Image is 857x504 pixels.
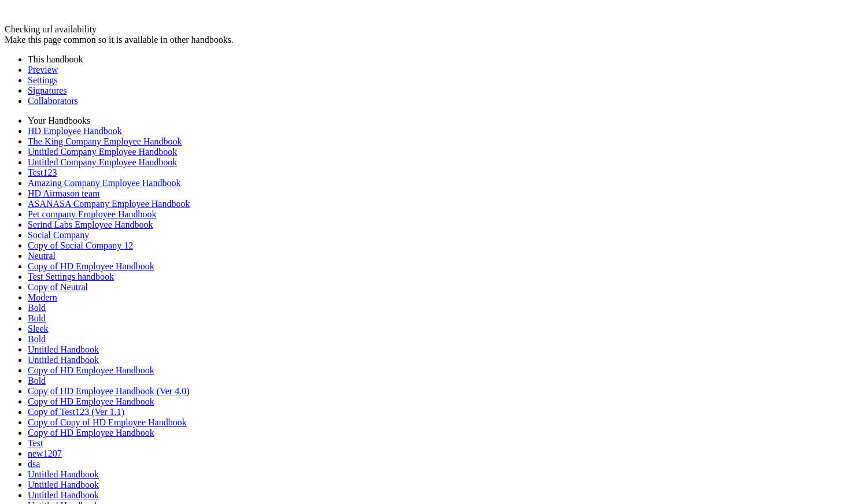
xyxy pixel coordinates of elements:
a: Modern [28,292,57,302]
a: Untitled Company Employee Handbook [28,147,177,157]
a: Untitled Handbook [28,490,99,500]
a: HD Airmason team [28,188,99,198]
a: Serind Labs Employee Handbook [28,220,153,229]
a: Signatures [28,86,67,95]
a: Amazing Company Employee Handbook [28,178,180,188]
a: Test [28,438,43,448]
a: Pet company Employee Handbook [28,209,157,219]
a: dsa [28,459,40,469]
a: Copy of HD Employee Handbook (Ver 4.0) [28,386,190,396]
a: Collaborators [28,96,78,106]
a: Settings [28,75,58,85]
a: Sleek [28,324,49,333]
a: Bold [28,303,46,313]
a: Untitled Handbook [28,355,99,365]
span: Checking url availability [5,24,97,34]
a: Test123 [28,168,57,177]
a: Untitled Handbook [28,480,99,490]
a: Bold [28,376,46,386]
a: Copy of Test123 (Ver 1.1) [28,407,124,417]
li: This handbook [28,54,852,65]
li: Your Handbooks [28,116,852,126]
a: Bold [28,334,46,344]
a: HD Employee Handbook [28,126,122,136]
a: Copy of HD Employee Handbook [28,365,154,375]
a: Copy of Copy of HD Employee Handbook [28,417,187,427]
a: Untitled Handbook [28,344,99,354]
a: Social Company [28,230,89,240]
a: new1207 [28,449,62,458]
a: Untitled Handbook [28,469,99,479]
a: Neutral [28,251,56,261]
a: Copy of HD Employee Handbook [28,261,154,271]
a: Untitled Company Employee Handbook [28,157,177,167]
a: Copy of HD Employee Handbook [28,396,154,406]
a: ASANASA Company Employee Handbook [28,199,190,209]
a: The King Company Employee Handbook [28,136,182,146]
a: Preview [28,65,58,75]
a: Copy of Social Company 12 [28,240,133,250]
div: Make this page common so it is available in other handbooks. [5,35,852,45]
a: Copy of HD Employee Handbook [28,428,154,438]
a: Test Settings handbook [28,272,114,281]
a: Copy of Neutral [28,282,88,292]
a: Bold [28,313,46,323]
